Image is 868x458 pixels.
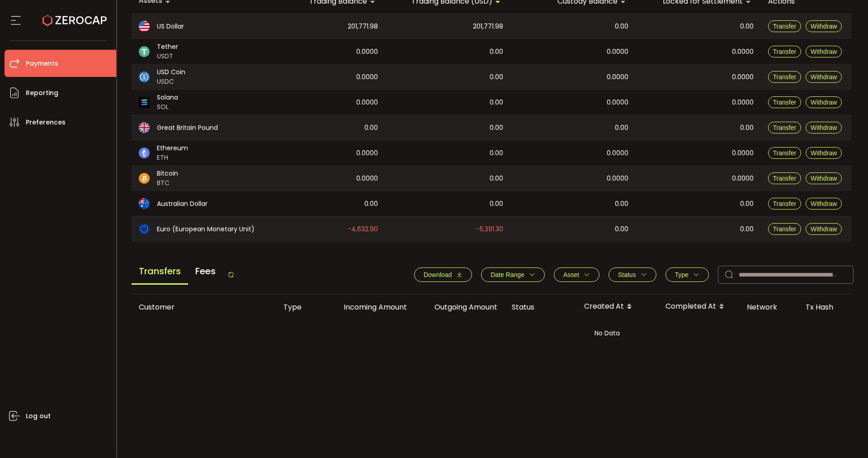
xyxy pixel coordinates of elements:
span: 0.00 [740,199,754,209]
button: Transfer [768,96,802,108]
span: 0.0000 [356,47,378,57]
span: 0.00 [490,47,503,57]
span: USD Coin [157,67,185,77]
button: Status [609,267,656,282]
div: Incoming Amount [324,302,414,312]
button: Withdraw [806,96,842,108]
span: 0.0000 [356,72,378,82]
button: Withdraw [806,147,842,159]
img: aud_portfolio.svg [139,198,150,209]
img: usd_portfolio.svg [139,21,150,32]
span: Withdraw [811,124,837,131]
span: USDC [157,77,185,86]
span: Great Britain Pound [157,123,218,133]
img: usdt_portfolio.svg [139,46,150,57]
img: eth_portfolio.svg [139,148,150,158]
img: gbp_portfolio.svg [139,122,150,133]
span: Transfer [773,99,797,106]
span: 0.00 [615,199,628,209]
button: Transfer [768,122,802,134]
span: Reporting [26,86,58,100]
img: btc_portfolio.svg [139,173,150,184]
span: Preferences [26,116,66,129]
span: BTC [157,178,178,188]
span: Australian Dollar [157,199,208,209]
button: Transfer [768,46,802,57]
span: 201,771.98 [348,21,378,32]
span: 0.0000 [732,173,754,184]
button: Date Range [481,267,545,282]
span: Transfer [773,124,797,131]
span: Withdraw [811,175,837,182]
span: 0.0000 [607,173,628,184]
button: Withdraw [806,198,842,210]
span: Transfer [773,73,797,81]
span: US Dollar [157,22,184,31]
span: 0.0000 [607,97,628,108]
span: Fees [188,259,223,283]
span: 0.0000 [607,47,628,57]
span: 0.0000 [356,173,378,184]
span: Payments [26,57,58,70]
span: Transfer [773,149,797,157]
div: Status [505,302,577,312]
button: Transfer [768,172,802,184]
span: 0.00 [364,199,378,209]
span: 0.0000 [607,72,628,82]
span: Transfers [132,259,188,285]
span: SOL [157,102,178,112]
span: Withdraw [811,48,837,55]
span: 0.0000 [356,148,378,158]
div: Type [276,302,324,312]
div: Customer [132,302,276,312]
span: -5,391.30 [476,224,503,234]
span: 0.00 [740,21,754,32]
span: Transfer [773,23,797,30]
span: Bitcoin [157,169,178,178]
span: 0.00 [490,148,503,158]
div: Completed At [658,299,740,315]
span: Download [424,271,452,278]
span: 0.0000 [732,47,754,57]
span: 0.00 [490,97,503,108]
button: Withdraw [806,122,842,134]
img: usdc_portfolio.svg [139,72,150,82]
span: Transfer [773,200,797,207]
span: Withdraw [811,225,837,233]
span: 0.00 [615,123,628,133]
span: Asset [563,271,579,278]
span: Log out [26,410,51,423]
span: 0.0000 [356,97,378,108]
span: 0.00 [490,72,503,82]
img: eur_portfolio.svg [139,224,150,234]
span: Euro (European Monetary Unit) [157,224,255,234]
span: Withdraw [811,200,837,207]
div: Created At [577,299,658,315]
div: Outgoing Amount [414,302,505,312]
span: Tether [157,42,178,52]
span: 0.0000 [732,148,754,158]
span: Ethereum [157,143,188,153]
button: Type [665,267,709,282]
button: Transfer [768,147,802,159]
span: -4,632.90 [348,224,378,234]
button: Asset [554,267,599,282]
button: Withdraw [806,46,842,57]
span: 0.00 [490,123,503,133]
span: 0.00 [364,123,378,133]
span: 0.00 [740,123,754,133]
button: Withdraw [806,223,842,235]
button: Withdraw [806,20,842,32]
span: Solana [157,93,178,102]
span: 0.00 [490,173,503,184]
span: 0.0000 [607,148,628,158]
span: Withdraw [811,23,837,30]
span: ETH [157,153,188,162]
span: Status [618,271,636,278]
div: Network [740,302,798,312]
span: 0.0000 [732,72,754,82]
span: Withdraw [811,73,837,81]
iframe: Chat Widget [823,415,868,458]
span: USDT [157,52,178,61]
